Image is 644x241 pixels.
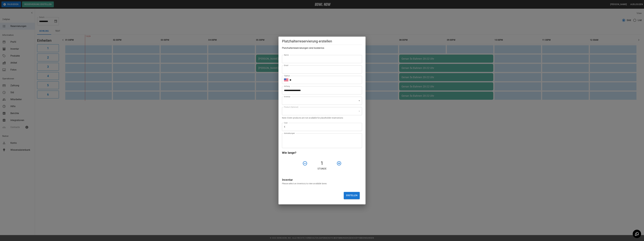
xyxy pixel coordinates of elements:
div: ​ [282,97,362,105]
h6: Inventar [282,177,362,182]
button: Erstellen [344,192,360,199]
p: Note: Event products are not available for placeholder reservations [282,116,362,119]
p: € [284,125,285,129]
label: Anfang [284,85,290,87]
h6: Wie lange? [282,150,362,155]
h4: 1 [309,160,335,166]
p: Stunde [282,167,362,171]
input: Choose date, selected date is Sep 23, 2025 [282,86,360,94]
button: Select country [284,78,288,82]
h6: Platzhalterreservierungen sind kostenlos [282,46,362,50]
div: ​ [282,107,362,115]
h5: Platzhalterreservierung erstellen [282,39,362,44]
label: Telefon [284,75,290,77]
p: Please select an inventory to view available lanes [282,182,362,185]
